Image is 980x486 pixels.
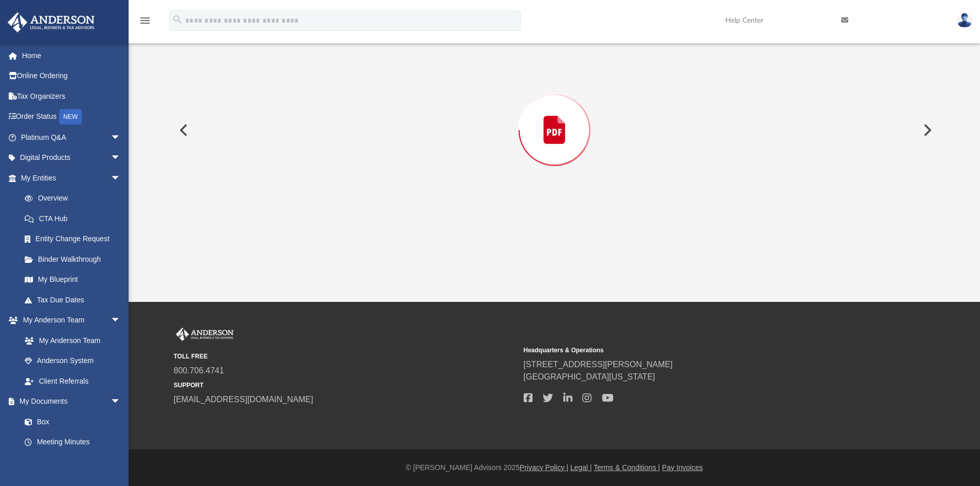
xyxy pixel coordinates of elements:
[7,310,131,331] a: My Anderson Teamarrow_drop_down
[14,290,136,310] a: Tax Due Dates
[7,391,131,412] a: My Documentsarrow_drop_down
[174,381,516,390] small: SUPPORT
[14,188,136,209] a: Overview
[524,372,655,381] a: [GEOGRAPHIC_DATA][US_STATE]
[111,127,131,148] span: arrow_drop_down
[7,168,136,188] a: My Entitiesarrow_drop_down
[111,391,131,412] span: arrow_drop_down
[14,249,136,269] a: Binder Walkthrough
[174,366,224,375] a: 800.706.4741
[662,463,703,472] a: Pay Invoices
[14,269,131,290] a: My Blueprint
[111,148,131,169] span: arrow_drop_down
[174,328,236,341] img: Anderson Advisors Platinum Portal
[111,310,131,331] span: arrow_drop_down
[14,208,136,229] a: CTA Hub
[174,352,516,361] small: TOLL FREE
[915,116,938,145] button: Next File
[571,463,592,472] a: Legal |
[524,346,866,355] small: Headquarters & Operations
[14,432,131,453] a: Meeting Minutes
[171,116,194,145] button: Previous File
[14,371,131,391] a: Client Referrals
[594,463,660,472] a: Terms & Conditions |
[139,20,151,27] a: menu
[139,14,151,27] i: menu
[172,14,183,25] i: search
[957,13,972,28] img: User Pic
[7,127,136,148] a: Platinum Q&Aarrow_drop_down
[7,148,136,168] a: Digital Productsarrow_drop_down
[14,330,126,351] a: My Anderson Team
[129,462,980,473] div: © [PERSON_NAME] Advisors 2025
[14,229,136,249] a: Entity Change Request
[59,109,82,124] div: NEW
[5,12,98,32] img: Anderson Advisors Platinum Portal
[7,86,136,106] a: Tax Organizers
[524,360,673,369] a: [STREET_ADDRESS][PERSON_NAME]
[7,66,136,86] a: Online Ordering
[520,463,568,472] a: Privacy Policy |
[14,351,131,371] a: Anderson System
[7,106,136,128] a: Order StatusNEW
[7,45,136,66] a: Home
[111,168,131,189] span: arrow_drop_down
[174,395,313,404] a: [EMAIL_ADDRESS][DOMAIN_NAME]
[14,411,126,432] a: Box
